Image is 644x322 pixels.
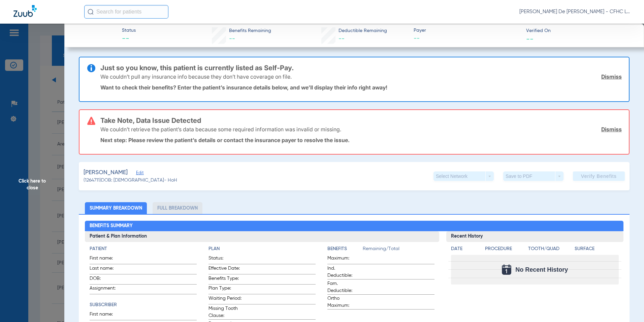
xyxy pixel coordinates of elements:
img: error-icon [87,117,95,125]
p: Want to check their benefits? Enter the patient’s insurance details below, and we’ll display thei... [100,84,622,91]
h4: Surface [575,245,619,252]
img: info-icon [87,64,95,72]
span: [PERSON_NAME] De [PERSON_NAME] - CFHC Lake Wales Dental [519,8,631,15]
img: Zuub Logo [13,5,37,17]
p: We couldn’t pull any insurance info because they don’t have coverage on file. [100,73,292,80]
h2: Benefits Summary [85,221,624,232]
app-breakdown-title: Tooth/Quad [528,245,572,255]
h3: Patient & Plan Information [85,231,440,242]
span: -- [526,35,534,42]
h4: Patient [90,245,197,252]
span: -- [339,36,345,42]
h4: Plan [208,245,316,252]
span: DOB: [90,275,123,284]
span: First name: [90,311,123,320]
span: Assignment: [90,285,123,294]
span: Edit [136,170,142,177]
li: Summary Breakdown [85,202,147,214]
a: Dismiss [601,126,622,133]
h4: Tooth/Quad [528,245,572,252]
span: Plan Type: [208,285,241,294]
span: Fam. Deductible: [327,280,360,294]
app-breakdown-title: Procedure [485,245,526,255]
span: Benefits Type: [208,275,241,284]
span: Remaining/Total [363,245,434,255]
h4: Benefits [327,245,363,252]
img: Calendar [502,265,511,275]
span: Benefits Remaining [229,27,271,34]
h4: Procedure [485,245,526,252]
h3: Recent History [446,231,623,242]
h3: Take Note, Data Issue Detected [100,117,622,124]
span: No Recent History [515,266,568,273]
h3: Just so you know, this patient is currently listed as Self-Pay. [100,64,622,71]
a: Dismiss [601,73,622,80]
span: Deductible Remaining [339,27,387,34]
span: -- [229,36,235,42]
span: Effective Date: [208,265,241,274]
span: Status [122,27,136,34]
app-breakdown-title: Date [451,245,479,255]
iframe: Chat Widget [610,290,644,322]
h4: Date [451,245,479,252]
span: Missing Tooth Clause: [208,305,241,319]
li: Full Breakdown [153,202,202,214]
p: Next step: Please review the patient’s details or contact the insurance payer to resolve the issue. [100,137,622,143]
span: Ind. Deductible: [327,265,360,279]
span: Ortho Maximum: [327,295,360,309]
app-breakdown-title: Benefits [327,245,363,255]
span: -- [414,34,520,43]
span: Status: [208,255,241,264]
span: Verified On [526,27,633,34]
app-breakdown-title: Surface [575,245,619,255]
h4: Subscriber [90,301,197,308]
img: Search Icon [88,9,94,15]
span: (1264711) DOB: [DEMOGRAPHIC_DATA] - HoH [84,177,177,184]
span: Maximum: [327,255,360,264]
span: Payer [414,27,520,34]
span: Last name: [90,265,123,274]
span: First name: [90,255,123,264]
span: [PERSON_NAME] [84,168,128,177]
p: We couldn’t retrieve the patient’s data because some required information was invalid or missing. [100,126,341,133]
input: Search for patients [84,5,168,19]
span: -- [122,34,136,44]
span: Waiting Period: [208,295,241,304]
